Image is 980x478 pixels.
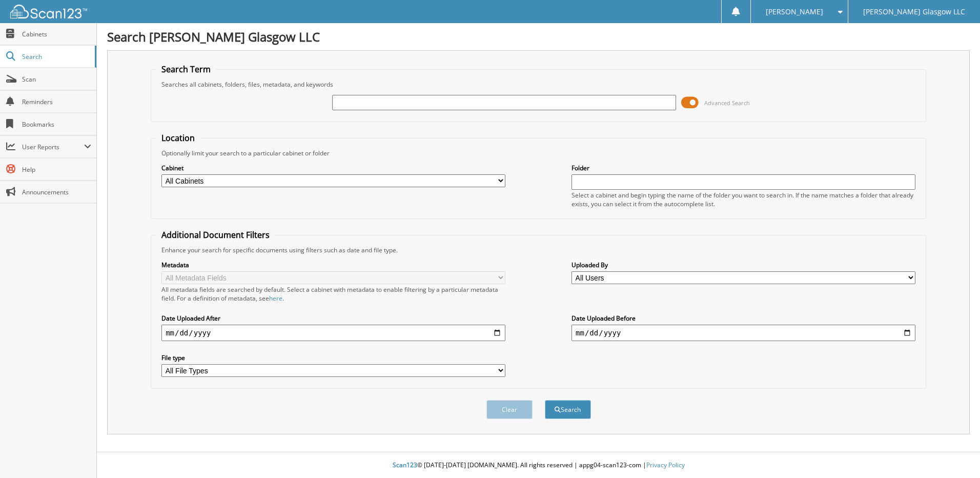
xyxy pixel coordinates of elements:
[766,9,823,15] span: [PERSON_NAME]
[269,294,282,303] a: here
[571,164,915,172] label: Folder
[161,325,505,341] input: start
[22,52,90,61] span: Search
[571,191,915,208] div: Select a cabinet and begin typing the name of the folder you want to search in. If the name match...
[863,9,965,15] span: [PERSON_NAME] Glasgow LLC
[156,246,921,254] div: Enhance your search for specific documents using filters such as date and file type.
[156,64,216,75] legend: Search Term
[156,132,200,144] legend: Location
[545,400,591,419] button: Search
[22,97,91,106] span: Reminders
[156,80,921,89] div: Searches all cabinets, folders, files, metadata, and keywords
[571,261,915,269] label: Uploaded By
[929,429,980,478] iframe: Chat Widget
[486,400,533,419] button: Clear
[161,285,505,303] div: All metadata fields are searched by default. Select a cabinet with metadata to enable filtering b...
[704,99,750,107] span: Advanced Search
[393,461,417,469] span: Scan123
[22,30,91,38] span: Cabinets
[156,229,275,241] legend: Additional Document Filters
[22,165,91,174] span: Help
[646,461,685,469] a: Privacy Policy
[97,453,980,478] div: © [DATE]-[DATE] [DOMAIN_NAME]. All rights reserved | appg04-scan123-com |
[22,188,91,196] span: Announcements
[571,314,915,323] label: Date Uploaded Before
[10,5,87,18] img: scan123-logo-white.svg
[107,28,970,45] h1: Search [PERSON_NAME] Glasgow LLC
[22,75,91,84] span: Scan
[161,314,505,323] label: Date Uploaded After
[156,149,921,157] div: Optionally limit your search to a particular cabinet or folder
[161,353,505,362] label: File type
[161,164,505,172] label: Cabinet
[571,325,915,341] input: end
[22,143,84,151] span: User Reports
[161,261,505,269] label: Metadata
[22,120,91,129] span: Bookmarks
